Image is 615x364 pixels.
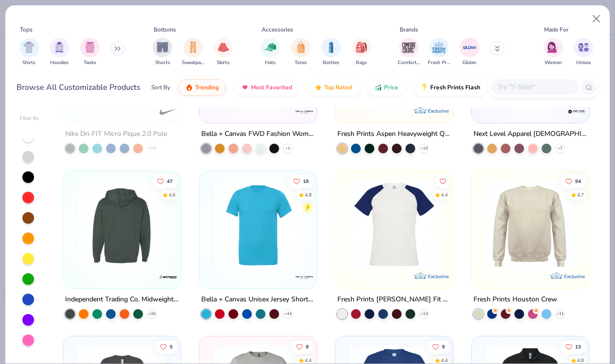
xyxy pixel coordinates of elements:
[188,42,198,53] img: Sweatpants Image
[432,40,446,55] img: Fresh Prints Image
[400,25,418,34] div: Brands
[352,38,371,66] button: filter button
[441,191,448,199] div: 4.4
[567,102,586,121] img: Next Level Apparel logo
[577,191,584,199] div: 4.7
[154,25,176,34] div: Bottoms
[262,25,293,34] div: Accessories
[356,42,367,53] img: Bags Image
[50,38,69,66] div: filter for Hoodies
[152,174,177,188] button: Like
[80,38,100,66] button: filter button
[303,179,309,183] span: 18
[441,357,448,364] div: 4.4
[462,40,477,55] img: Gildan Image
[195,83,219,91] span: Trending
[561,340,586,353] button: Like
[577,357,584,364] div: 4.8
[265,42,276,53] img: Hats Image
[151,83,170,92] div: Sort By
[402,40,416,55] img: Comfort Colors Image
[295,102,314,121] img: Bella + Canvas logo
[576,59,591,66] span: Unisex
[337,128,451,140] div: Fresh Prints Aspen Heavyweight Quarter-Zip
[428,273,449,280] span: Exclusive
[356,59,367,66] span: Bags
[557,311,564,317] span: + 11
[178,79,226,96] button: Trending
[578,42,589,53] img: Unisex Image
[20,25,33,34] div: Tops
[169,191,176,199] div: 4.6
[306,344,309,349] span: 8
[474,294,557,306] div: Fresh Prints Houston Crew
[209,181,307,269] img: 10a0a8bf-8f21-4ecd-81c8-814f1e31d243
[427,340,450,353] button: Like
[307,79,359,96] button: Top Rated
[561,174,586,188] button: Like
[587,10,606,28] button: Close
[326,42,336,53] img: Bottles Image
[321,38,341,66] button: filter button
[201,128,315,140] div: Bella + Canvas FWD Fashion Women's Festival Crop Tank
[345,181,443,269] img: d6d584ca-6ecb-4862-80f9-37d415fce208
[182,38,204,66] button: filter button
[398,38,420,66] div: filter for Comfort Colors
[54,42,65,53] img: Hoodies Image
[291,38,311,66] div: filter for Totes
[430,83,480,91] span: Fresh Prints Flash
[50,38,69,66] button: filter button
[182,59,204,66] span: Sweatpants
[20,115,39,122] div: Filter By
[265,59,276,66] span: Hats
[213,38,233,66] button: filter button
[474,128,587,140] div: Next Level Apparel [DEMOGRAPHIC_DATA]' Festival Cali Crop T-Shirt
[321,38,341,66] div: filter for Bottles
[158,267,178,287] img: Independent Trading Co. logo
[73,181,171,269] img: 68593ca7-b9c8-486a-beab-8dcc4f1aaae8
[324,83,352,91] span: Top Rated
[436,174,450,188] button: Like
[296,42,306,53] img: Totes Image
[155,59,170,66] span: Shorts
[421,311,428,317] span: + 13
[497,82,572,93] input: Try "T-Shirt"
[65,294,179,306] div: Independent Trading Co. Midweight Hooded Sweatshirt
[305,357,312,364] div: 4.4
[153,38,172,66] button: filter button
[428,38,450,66] button: filter button
[337,294,451,306] div: Fresh Prints [PERSON_NAME] Fit Raglan Shirt
[545,59,562,66] span: Women
[185,83,193,91] img: trending.gif
[574,38,593,66] button: filter button
[157,42,168,53] img: Shorts Image
[481,181,580,269] img: f8659b9a-ffcf-4c66-8fab-d697857cb3ac
[148,146,156,151] span: + 14
[170,344,173,349] span: 5
[482,82,518,93] span: 5 day delivery
[547,42,559,53] img: Women Image
[428,38,450,66] div: filter for Fresh Prints
[398,38,420,66] button: filter button
[284,311,292,317] span: + 44
[23,42,35,53] img: Shirts Image
[167,179,173,183] span: 47
[182,38,204,66] div: filter for Sweatpants
[213,38,233,66] div: filter for Skirts
[295,59,307,66] span: Totes
[352,38,371,66] div: filter for Bags
[291,38,311,66] button: filter button
[155,340,177,353] button: Like
[462,59,476,66] span: Gildan
[261,38,280,66] div: filter for Hats
[84,59,96,66] span: Tanks
[241,83,249,91] img: most_fav.gif
[295,267,314,287] img: Bella + Canvas logo
[574,38,593,66] div: filter for Unisex
[251,83,292,91] span: Most Favorited
[158,102,178,121] img: Nike logo
[398,59,420,66] span: Comfort Colors
[558,146,562,151] span: + 7
[285,146,290,151] span: + 1
[544,25,568,34] div: Made For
